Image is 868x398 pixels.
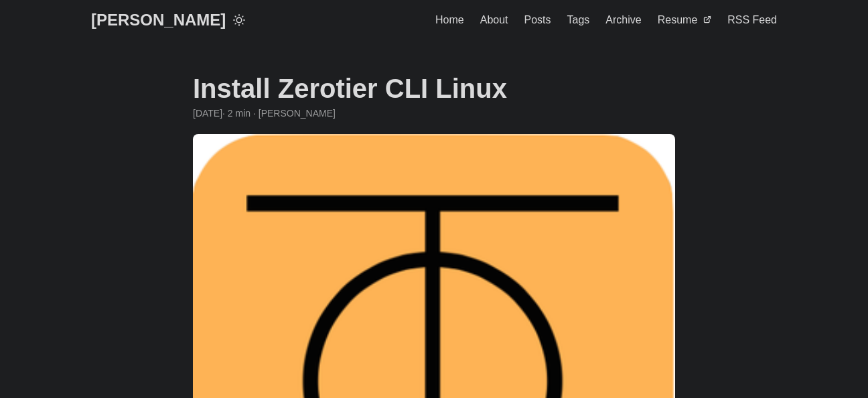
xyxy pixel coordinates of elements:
[435,14,464,25] span: Home
[524,14,551,25] span: Posts
[567,14,590,25] span: Tags
[480,14,508,25] span: About
[193,106,675,121] div: · 2 min · [PERSON_NAME]
[658,14,698,25] span: Resume
[605,14,641,25] span: Archive
[727,14,777,25] span: RSS Feed
[193,72,675,105] h1: Install Zerotier CLI Linux
[193,106,222,121] span: 2020-10-26 00:00:00 +0000 UTC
